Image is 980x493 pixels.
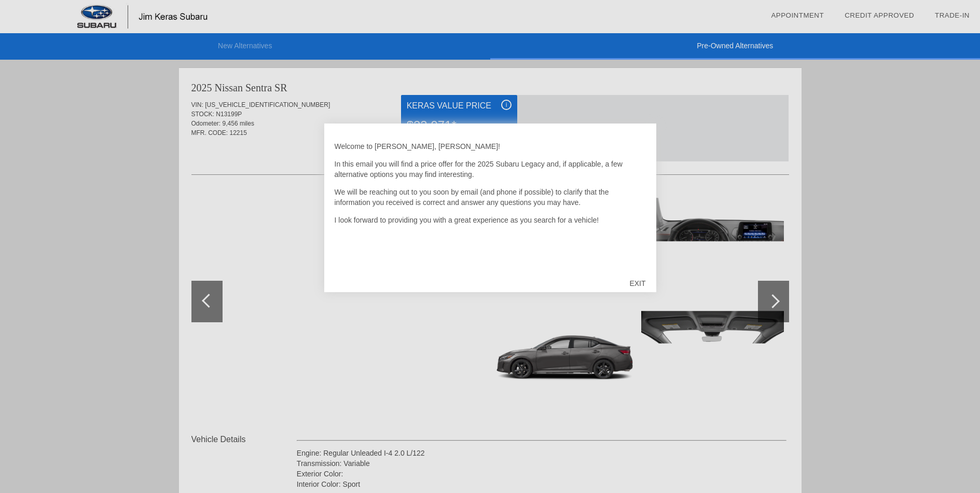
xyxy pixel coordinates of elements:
[335,159,646,180] p: In this email you will find a price offer for the 2025 Subaru Legacy and, if applicable, a few al...
[845,11,914,19] a: Credit Approved
[935,11,970,19] a: Trade-In
[771,11,824,19] a: Appointment
[335,187,646,208] p: We will be reaching out to you soon by email (and phone if possible) to clarify that the informat...
[619,268,656,299] div: EXIT
[335,215,646,225] p: I look forward to providing you with a great experience as you search for a vehicle!
[335,141,646,152] p: Welcome to [PERSON_NAME], [PERSON_NAME]!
